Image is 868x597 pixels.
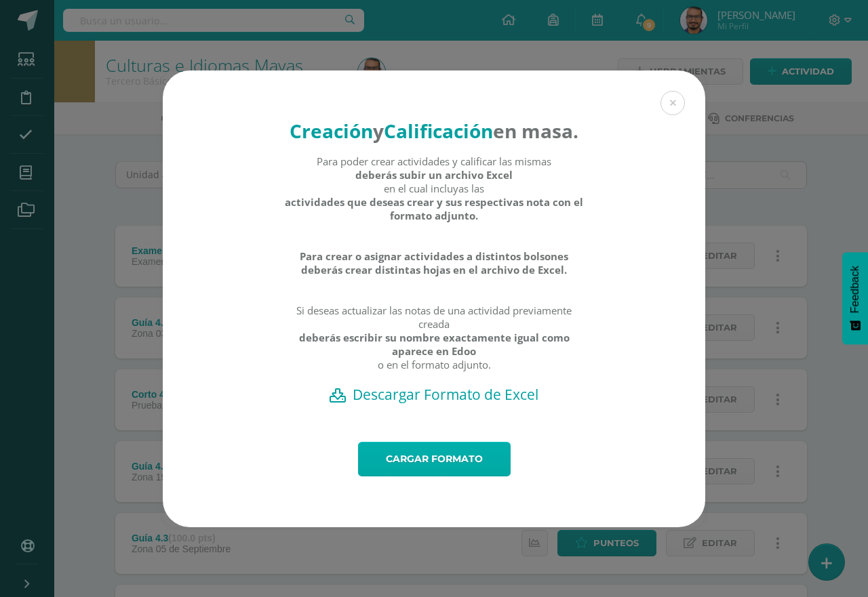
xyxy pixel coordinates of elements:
strong: Calificación [384,118,493,144]
div: Para poder crear actividades y calificar las mismas en el cual incluyas las Si deseas actualizar ... [284,155,585,385]
button: Close (Esc) [660,91,685,115]
strong: deberás subir un archivo Excel [355,168,513,182]
strong: deberás escribir su nombre exactamente igual como aparece en Edoo [284,331,585,358]
strong: Creación [290,118,373,144]
a: Cargar formato [358,442,511,476]
h4: en masa. [284,118,585,144]
span: Feedback [849,266,861,313]
strong: Para crear o asignar actividades a distintos bolsones deberás crear distintas hojas en el archivo... [284,249,585,276]
strong: y [373,118,384,144]
strong: actividades que deseas crear y sus respectivas nota con el formato adjunto. [284,195,585,222]
button: Feedback - Mostrar encuesta [842,252,868,344]
a: Descargar Formato de Excel [186,385,682,404]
